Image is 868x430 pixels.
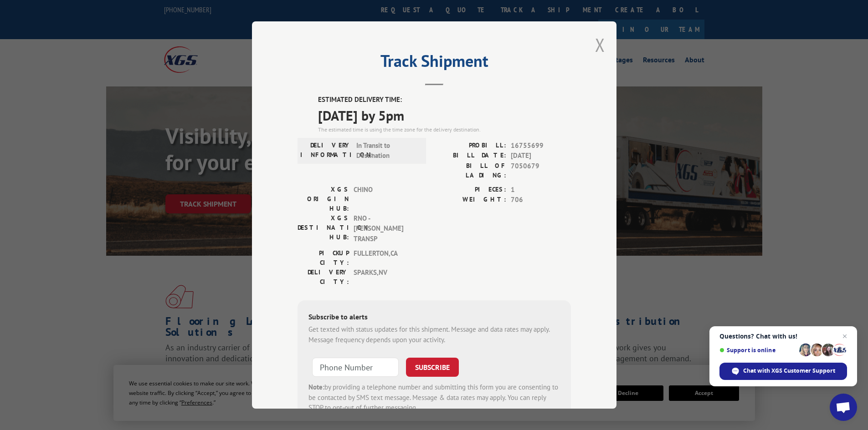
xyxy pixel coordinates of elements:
[356,141,418,161] span: In Transit to Destination
[298,248,349,268] label: PICKUP CITY:
[318,126,571,134] div: The estimated time is using the time zone for the delivery destination.
[298,268,349,287] label: DELIVERY CITY:
[308,383,324,391] strong: Note:
[354,268,415,287] span: SPARKS , NV
[830,394,857,421] div: Open chat
[318,95,571,105] label: ESTIMATED DELIVERY TIME:
[511,161,571,180] span: 7050679
[839,331,850,342] span: Close chat
[719,347,796,354] span: Support is online
[354,248,415,268] span: FULLERTON , CA
[308,382,560,413] div: by providing a telephone number and submitting this form you are consenting to be contacted by SM...
[298,185,349,213] label: XGS ORIGIN HUB:
[298,55,571,72] h2: Track Shipment
[434,141,506,151] label: PROBILL:
[511,195,571,205] span: 706
[300,141,352,161] label: DELIVERY INFORMATION:
[511,141,571,151] span: 16755699
[719,363,847,380] div: Chat with XGS Customer Support
[511,185,571,195] span: 1
[743,367,835,375] span: Chat with XGS Customer Support
[511,151,571,161] span: [DATE]
[434,195,506,205] label: WEIGHT:
[434,151,506,161] label: BILL DATE:
[406,358,459,377] button: SUBSCRIBE
[308,311,560,324] div: Subscribe to alerts
[354,185,415,213] span: CHINO
[298,213,349,244] label: XGS DESTINATION HUB:
[434,185,506,195] label: PIECES:
[719,333,847,340] span: Questions? Chat with us!
[312,358,399,377] input: Phone Number
[434,161,506,180] label: BILL OF LADING:
[354,213,415,244] span: RNO - [PERSON_NAME] TRANSP
[318,105,571,126] span: [DATE] by 5pm
[595,33,605,57] button: Close modal
[308,324,560,345] div: Get texted with status updates for this shipment. Message and data rates may apply. Message frequ...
